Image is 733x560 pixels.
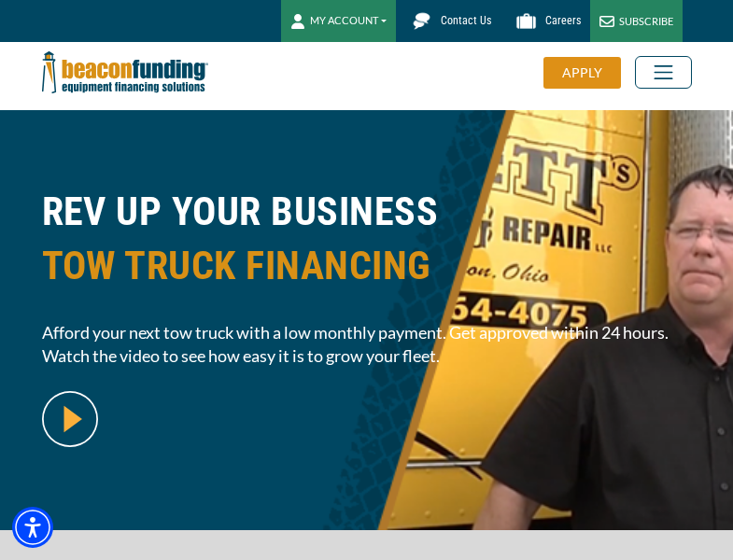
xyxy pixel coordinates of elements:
span: TOW TRUCK FINANCING [42,239,692,293]
span: Afford your next tow truck with a low monthly payment. Get approved within 24 hours. Watch the vi... [42,321,692,368]
img: Beacon Funding Careers [510,5,543,37]
h1: REV UP YOUR BUSINESS [42,185,692,307]
img: video modal pop-up play button [42,391,98,447]
a: Contact Us [396,5,500,37]
span: Careers [545,14,581,27]
span: Contact Us [441,14,491,27]
button: Toggle navigation [635,56,692,89]
div: Accessibility Menu [12,507,53,548]
a: APPLY [543,57,635,89]
a: Careers [500,5,590,37]
img: Beacon Funding chat [405,5,438,37]
img: Beacon Funding Corporation logo [42,42,208,103]
div: APPLY [543,57,621,89]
